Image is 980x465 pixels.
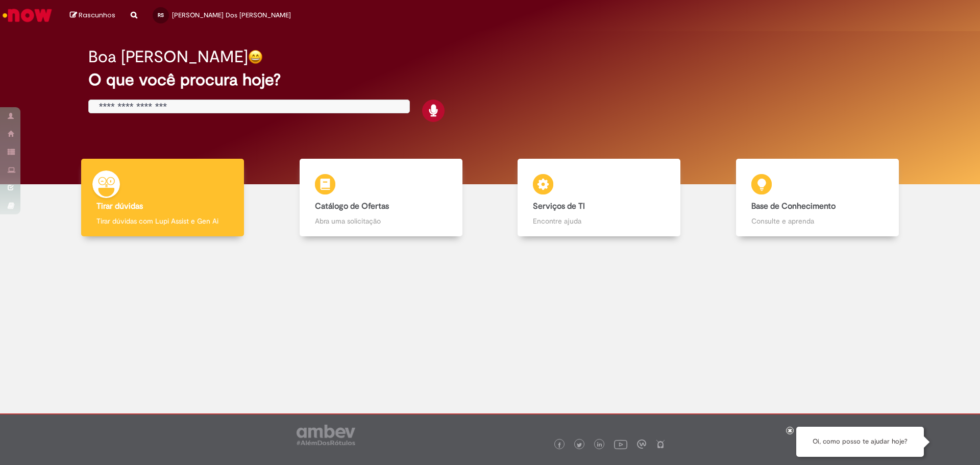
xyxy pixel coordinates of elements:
[96,216,229,226] p: Tirar dúvidas com Lupi Assist e Gen Ai
[158,12,164,18] span: RS
[614,437,627,451] img: logo_footer_youtube.png
[70,11,115,20] a: Rascunhos
[315,216,447,226] p: Abra uma solicitação
[751,216,884,226] p: Consulte e aprenda
[88,71,892,89] h2: O que você procura hoje?
[796,427,924,457] div: Oi, como posso te ajudar hoje?
[315,201,389,211] b: Catálogo de Ofertas
[597,442,602,448] img: logo_footer_linkedin.png
[54,159,272,237] a: Tirar dúvidas Tirar dúvidas com Lupi Assist e Gen Ai
[533,216,665,226] p: Encontre ajuda
[637,439,646,449] img: logo_footer_workplace.png
[1,5,54,26] img: ServiceNow
[751,201,836,211] b: Base de Conhecimento
[96,201,143,211] b: Tirar dúvidas
[272,159,491,237] a: Catálogo de Ofertas Abra uma solicitação
[79,10,115,20] span: Rascunhos
[172,11,291,19] span: [PERSON_NAME] Dos [PERSON_NAME]
[708,159,927,237] a: Base de Conhecimento Consulte e aprenda
[88,48,248,66] h2: Boa [PERSON_NAME]
[297,425,355,445] img: logo_footer_ambev_rotulo_gray.png
[248,50,263,64] img: happy-face.png
[656,439,665,449] img: logo_footer_naosei.png
[557,443,562,448] img: logo_footer_facebook.png
[533,201,585,211] b: Serviços de TI
[577,443,582,448] img: logo_footer_twitter.png
[490,159,708,237] a: Serviços de TI Encontre ajuda
[934,427,965,457] button: Iniciar Conversa de Suporte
